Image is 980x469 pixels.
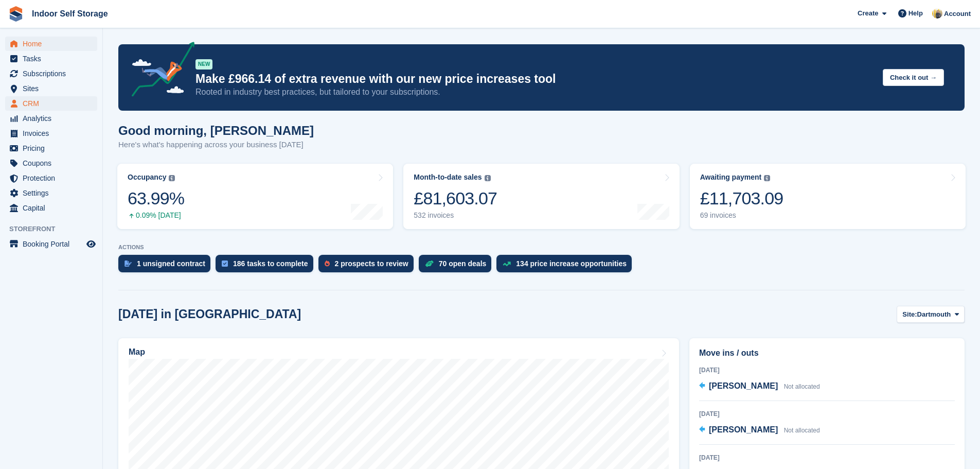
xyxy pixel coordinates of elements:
span: Home [23,37,84,51]
a: menu [5,126,97,141]
span: Capital [23,201,84,215]
div: [DATE] [699,409,955,419]
span: Subscriptions [23,66,84,81]
a: menu [5,156,97,170]
span: Site: [902,309,917,320]
a: [PERSON_NAME] Not allocated [699,380,820,393]
p: Make £966.14 of extra revenue with our new price increases tool [195,72,875,86]
a: menu [5,96,97,111]
h2: Map [129,348,145,357]
img: Jo Moon [932,8,942,19]
span: Settings [23,186,84,200]
a: menu [5,81,97,96]
img: deal-1b604bf984904fb50ccaf53a9ad4b4a5d6e5aea283cecdc64d6e3604feb123c2.svg [425,260,434,267]
span: [PERSON_NAME] [709,425,778,434]
span: Create [858,8,878,19]
a: 1 unsigned contract [118,255,216,277]
span: Protection [23,171,84,185]
h1: Good morning, [PERSON_NAME] [118,124,314,137]
span: Analytics [23,111,84,126]
a: menu [5,186,97,200]
p: ACTIONS [118,244,965,251]
img: task-75834270c22a3079a89374b754ae025e5fb1db73e45f91037f5363f120a921f8.svg [222,260,228,267]
a: 70 open deals [419,255,497,277]
span: Not allocated [784,383,820,390]
img: price_increase_opportunities-93ffe204e8149a01c8c9dc8f82e8f89637d9d84a8eef4429ea346261dce0b2c0.svg [503,262,511,266]
h2: [DATE] in [GEOGRAPHIC_DATA] [118,307,301,321]
img: contract_signature_icon-13c848040528278c33f63329250d36e43548de30e8caae1d1a13099fd9432cc5.svg [124,260,132,267]
a: menu [5,237,97,251]
div: Occupancy [128,173,166,182]
a: Preview store [85,238,97,250]
span: Dartmouth [917,309,951,320]
div: 63.99% [128,188,184,209]
a: Month-to-date sales £81,603.07 532 invoices [403,164,679,229]
span: Account [944,9,971,19]
div: 186 tasks to complete [233,259,308,268]
span: Invoices [23,126,84,141]
span: Coupons [23,156,84,170]
span: Pricing [23,141,84,155]
a: Occupancy 63.99% 0.09% [DATE] [117,164,393,229]
span: Help [908,8,923,19]
span: Sites [23,81,84,96]
a: 134 price increase opportunities [496,255,637,277]
h2: Move ins / outs [699,347,955,359]
div: 0.09% [DATE] [128,211,184,220]
a: Indoor Self Storage [28,5,112,22]
span: Storefront [9,224,102,234]
div: [DATE] [699,366,955,375]
div: 70 open deals [439,259,487,268]
img: icon-info-grey-7440780725fd019a000dd9b08b2336e03edf1995a4989e88bcd33f0948082b44.svg [169,175,175,181]
div: Awaiting payment [700,173,762,182]
a: 186 tasks to complete [216,255,318,277]
p: Here's what's happening across your business [DATE] [118,139,314,151]
span: [PERSON_NAME] [709,381,778,390]
div: 532 invoices [414,211,497,220]
a: menu [5,66,97,81]
a: menu [5,171,97,185]
div: £11,703.09 [700,188,783,209]
button: Check it out → [883,69,944,86]
span: CRM [23,96,84,111]
img: icon-info-grey-7440780725fd019a000dd9b08b2336e03edf1995a4989e88bcd33f0948082b44.svg [764,175,770,181]
img: stora-icon-8386f47178a22dfd0bd8f6a31ec36ba5ce8667c1dd55bd0f319d3a0aa187defe.svg [8,6,24,22]
div: [DATE] [699,453,955,462]
div: 2 prospects to review [335,259,408,268]
span: Tasks [23,51,84,66]
button: Site: Dartmouth [897,306,965,323]
a: menu [5,201,97,215]
span: Not allocated [784,427,820,434]
div: £81,603.07 [414,188,497,209]
a: menu [5,51,97,66]
div: 134 price increase opportunities [516,259,627,268]
img: prospect-51fa495bee0391a8d652442698ab0144808aea92771e9ea1ae160a38d050c398.svg [325,260,330,267]
img: icon-info-grey-7440780725fd019a000dd9b08b2336e03edf1995a4989e88bcd33f0948082b44.svg [485,175,491,181]
a: menu [5,111,97,126]
a: menu [5,141,97,155]
a: Awaiting payment £11,703.09 69 invoices [690,164,966,229]
img: price-adjustments-announcement-icon-8257ccfd72463d97f412b2fc003d46551f7dbcb40ab6d574587a9cd5c0d94... [123,42,195,100]
a: [PERSON_NAME] Not allocated [699,424,820,437]
div: 69 invoices [700,211,783,220]
a: 2 prospects to review [318,255,419,277]
div: 1 unsigned contract [137,259,205,268]
p: Rooted in industry best practices, but tailored to your subscriptions. [195,86,875,98]
a: menu [5,37,97,51]
span: Booking Portal [23,237,84,251]
div: Month-to-date sales [414,173,482,182]
div: NEW [195,59,212,70]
